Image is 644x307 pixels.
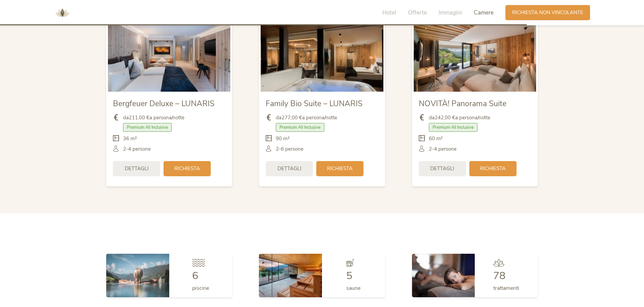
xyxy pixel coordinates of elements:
[266,98,362,109] span: Family Bio Suite – LUNARIS
[435,114,455,121] b: 242,00 €
[123,135,137,142] span: 36 m²
[52,10,72,15] a: AMONTI & LUNARIS Wellnessresort
[277,165,301,172] span: Dettagli
[382,9,396,17] span: Hotel
[480,165,506,172] span: Richiesta
[276,135,290,142] span: 90 m²
[276,146,303,153] span: 2-6 persone
[474,9,494,17] span: Camere
[174,165,200,172] span: Richiesta
[123,114,184,121] span: da a persona/notte
[512,9,583,16] span: Richiesta non vincolante
[52,3,72,23] img: AMONTI & LUNARIS Wellnessresort
[408,9,427,17] span: Offerte
[261,23,383,92] img: Family Bio Suite – LUNARIS
[493,269,505,283] span: 78
[493,284,519,292] span: trattamenti
[429,135,443,142] span: 60 m²
[123,146,151,153] span: 2-4 persone
[419,98,506,109] span: NOVITÀ! Panorama Suite
[192,269,198,283] span: 6
[430,165,454,172] span: Dettagli
[346,269,352,283] span: 5
[113,98,214,109] span: Bergfeuer Deluxe – LUNARIS
[282,114,302,121] b: 277,00 €
[129,114,149,121] b: 211,00 €
[276,123,324,132] span: Premium All Inclusive
[276,114,337,121] span: da a persona/notte
[414,23,536,92] img: NOVITÀ! Panorama Suite
[192,284,209,292] span: piscine
[108,23,230,92] img: Bergfeuer Deluxe – LUNARIS
[346,284,360,292] span: saune
[429,114,490,121] span: da a persona/notte
[429,123,477,132] span: Premium All Inclusive
[429,146,457,153] span: 2-4 persone
[123,123,172,132] span: Premium All Inclusive
[327,165,353,172] span: Richiesta
[439,9,462,17] span: Immagini
[125,165,149,172] span: Dettagli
